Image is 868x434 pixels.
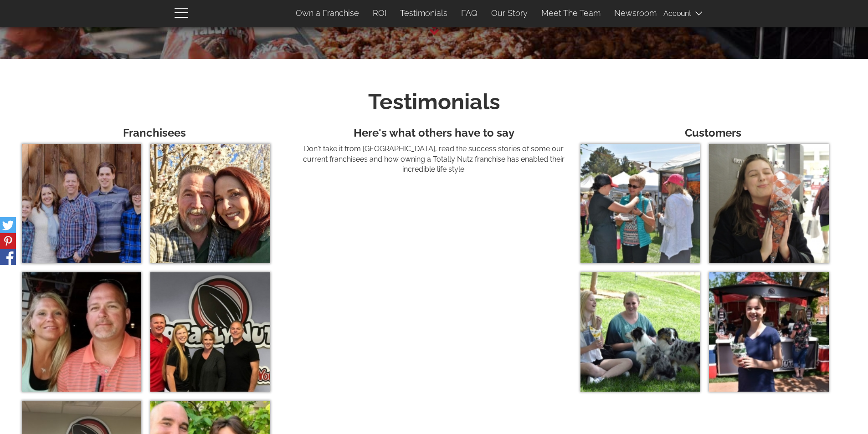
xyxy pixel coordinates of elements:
a: Meet The Team [534,4,607,23]
img: Walterman Family Photo [22,144,141,263]
h3: Franchisees [22,127,288,139]
h1: Testimonials [22,90,846,114]
a: Testimonials [393,4,454,23]
a: ROI [366,4,393,23]
h3: Here's what others have to say [301,127,567,139]
img: Abby in front of a Totally Nutz kiosk [709,272,828,392]
img: Tiffany holding a polybag of cinnamon roasted nuts [709,144,828,263]
img: Brown Allen, Franchise Owner [22,272,141,392]
a: Own a Franchise [289,4,366,23]
p: Don't take it from [GEOGRAPHIC_DATA], read the success stories of some our current franchisees an... [301,144,567,175]
a: Our Story [484,4,534,23]
h3: Customers [580,127,846,139]
a: FAQ [454,4,484,23]
img: Sharon with Totally Nutz team members [580,144,700,263]
img: Pictured left to right: Matt, Yvette, Cathi, Greg [150,272,270,392]
a: Newsroom [607,4,663,23]
img: Tom and Megan Jeffords [150,144,270,263]
img: Hilary and friend with two dogs [580,272,700,392]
